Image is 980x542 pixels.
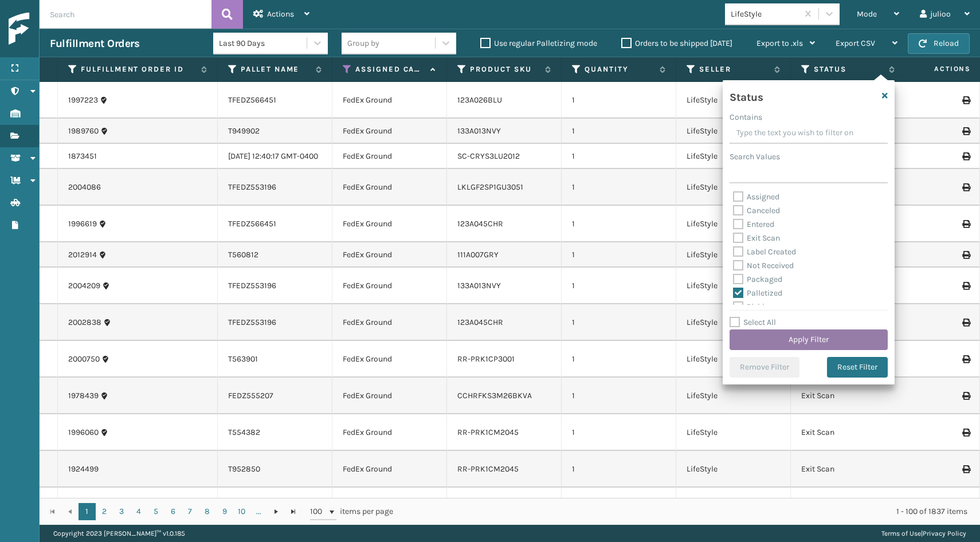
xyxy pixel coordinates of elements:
td: 1 [562,206,676,242]
i: Print Label [962,96,969,104]
td: LifeStyle [676,268,791,304]
i: Print Label [962,392,969,400]
a: 5 [147,503,164,520]
i: Print Label [962,127,969,135]
td: T560812 [218,242,332,268]
a: 133A013NVY [457,281,501,290]
td: LifeStyle [676,242,791,268]
div: 1 - 100 of 1837 items [409,506,967,517]
label: Packaged [733,274,782,284]
td: T952850 [218,451,332,488]
a: 1 [79,503,96,520]
td: TFEDZ553196 [218,169,332,206]
a: SC-CRYS3LU2012 [457,151,520,161]
a: 111A007GRY [457,250,499,260]
td: TFEDZ553196 [218,268,332,304]
td: LifeStyle [676,82,791,119]
div: Last 90 Days [219,37,308,49]
label: Assigned Carrier Service [355,64,425,74]
td: LifeStyle [676,488,791,524]
i: Print Label [962,282,969,290]
label: Use regular Palletizing mode [480,38,597,48]
a: 1996619 [68,218,97,230]
td: LifeStyle [676,304,791,341]
td: [DATE] 12:40:17 GMT-0400 [218,144,332,169]
label: Not Received [733,261,794,270]
td: FedEx Ground [332,488,447,524]
td: 1 [562,488,676,524]
a: 2004086 [68,182,101,193]
span: Go to the last page [289,507,298,516]
label: Search Values [730,151,780,163]
td: T554382 [218,414,332,451]
div: | [881,525,966,542]
label: Picking [733,302,774,312]
td: FedEx Ground [332,206,447,242]
label: Seller [699,64,769,74]
i: Print Label [962,319,969,327]
i: Print Label [962,355,969,363]
label: Contains [730,111,762,123]
span: Export CSV [836,38,875,48]
label: Entered [733,219,774,229]
input: Type the text you wish to filter on [730,123,888,144]
td: FedEx Ground [332,268,447,304]
td: T563901 [218,341,332,378]
button: Reload [908,33,970,54]
a: 2000750 [68,354,100,365]
td: FedEx Ground [332,242,447,268]
td: LifeStyle [676,144,791,169]
a: 2002838 [68,317,101,328]
h4: Status [730,87,763,104]
a: 4 [130,503,147,520]
span: Actions [898,60,978,78]
span: Go to the next page [272,507,281,516]
a: 2004209 [68,280,100,292]
td: LifeStyle [676,451,791,488]
label: Canceled [733,206,780,215]
td: FedEx Ground [332,341,447,378]
a: 1873451 [68,151,97,162]
label: Orders to be shipped [DATE] [621,38,732,48]
span: Export to .xls [756,38,803,48]
button: Apply Filter [730,329,888,350]
td: FedEx Ground [332,451,447,488]
td: 1 [562,304,676,341]
a: 1978439 [68,390,99,402]
td: FEDZ555207 [218,378,332,414]
label: Label Created [733,247,796,257]
a: 1996060 [68,427,99,438]
td: Exit Scan [791,414,905,451]
td: 1 [562,82,676,119]
td: FedEx Ground [332,82,447,119]
i: Print Label [962,183,969,191]
i: Print Label [962,152,969,160]
label: Assigned [733,192,779,202]
a: 2012914 [68,249,97,261]
td: FedEx Ground [332,304,447,341]
td: LifeStyle [676,206,791,242]
label: Product SKU [470,64,539,74]
i: Print Label [962,429,969,437]
td: 1 [562,414,676,451]
button: Reset Filter [827,357,888,378]
a: 10 [233,503,250,520]
td: 1 [562,451,676,488]
td: LifeStyle [676,169,791,206]
a: 123A045CHR [457,219,503,229]
td: 1 [562,378,676,414]
td: LifeStyle [676,341,791,378]
td: FedEx Ground [332,169,447,206]
td: 1 [562,341,676,378]
i: Print Label [962,220,969,228]
a: RR-PRK1CM2045 [457,464,519,474]
td: T949902 [218,119,332,144]
i: Print Label [962,465,969,473]
td: LifeStyle [676,119,791,144]
i: Print Label [962,251,969,259]
a: RR-PRK1CM2045 [457,427,519,437]
td: Exit Scan [791,378,905,414]
td: FedEx Ground [332,378,447,414]
a: 123A026BLU [457,95,502,105]
td: TFEDZ566451 [218,82,332,119]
